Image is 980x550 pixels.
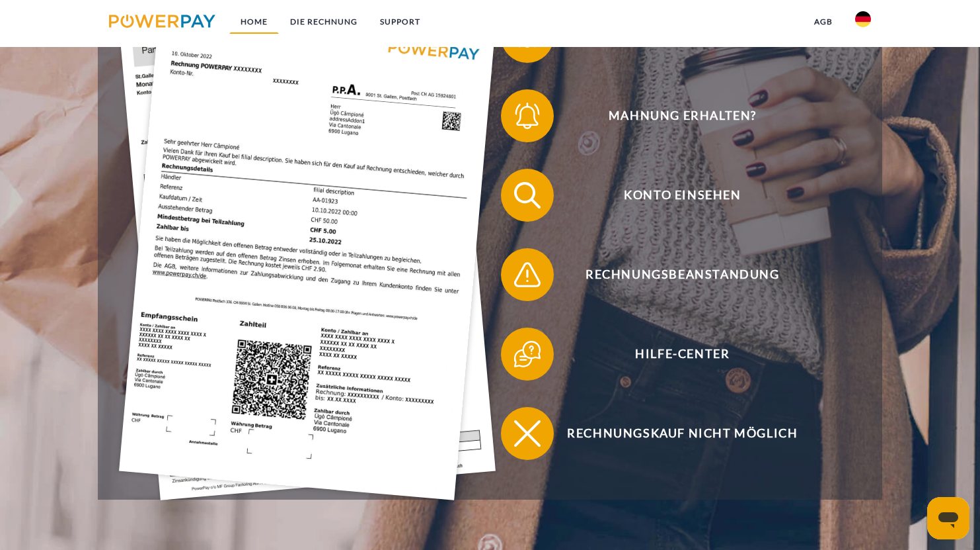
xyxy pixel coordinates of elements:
a: SUPPORT [369,10,432,34]
button: Mahnung erhalten? [501,89,845,142]
a: Home [229,10,279,34]
span: Mahnung erhalten? [521,89,845,142]
img: qb_help.svg [511,338,544,371]
span: Rechnungsbeanstandung [521,248,845,301]
button: Rechnung erhalten? [501,10,845,63]
img: logo-powerpay.svg [109,15,215,28]
img: qb_search.svg [511,179,544,212]
a: DIE RECHNUNG [279,10,369,34]
button: Rechnungskauf nicht möglich [501,407,845,460]
iframe: Schaltfläche zum Öffnen des Messaging-Fensters [927,497,969,539]
span: Hilfe-Center [521,328,845,381]
span: Konto einsehen [521,169,845,222]
img: qb_close.svg [511,417,544,450]
button: Hilfe-Center [501,328,845,381]
a: agb [803,10,844,34]
img: qb_warning.svg [511,258,544,291]
img: qb_bell.svg [511,99,544,132]
img: de [855,11,871,27]
button: Rechnungsbeanstandung [501,248,845,301]
span: Rechnungskauf nicht möglich [521,407,845,460]
button: Konto einsehen [501,169,845,222]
